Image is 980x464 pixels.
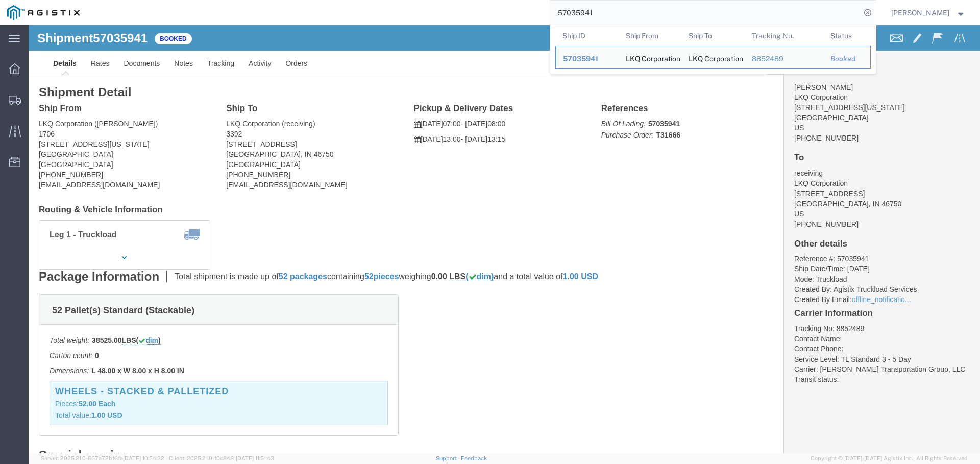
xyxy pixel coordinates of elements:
[123,455,164,461] span: [DATE] 10:54:32
[236,455,274,461] span: [DATE] 11:51:43
[41,455,164,461] span: Server: 2025.21.0-667a72bf6fa
[7,5,80,20] img: logo
[555,25,619,46] th: Ship ID
[555,25,876,74] table: Search Results
[830,53,863,64] div: Booked
[29,25,980,453] iframe: FS Legacy Container
[681,25,745,46] th: Ship To
[891,7,949,18] span: Douglas Harris
[751,53,816,64] div: 8852489
[563,53,611,64] div: 57035941
[550,1,861,25] input: Search for shipment number, reference number
[436,455,461,461] a: Support
[744,25,823,46] th: Tracking Nu.
[625,46,674,68] div: LKQ Corporation
[461,455,487,461] a: Feedback
[618,25,681,46] th: Ship From
[169,455,274,461] span: Client: 2025.21.0-f0c8481
[563,54,598,63] span: 57035941
[689,46,738,68] div: LKQ Corporation
[823,25,871,46] th: Status
[891,7,966,19] button: [PERSON_NAME]
[811,454,968,463] span: Copyright © [DATE]-[DATE] Agistix Inc., All Rights Reserved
